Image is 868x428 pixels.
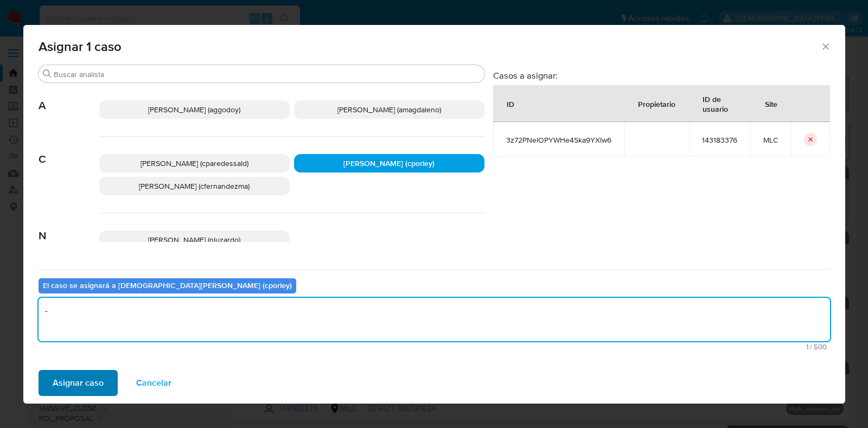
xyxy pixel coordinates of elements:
[506,135,611,145] span: 3z72PNelOPYWHe4Ska9YXlw6
[148,104,240,115] span: [PERSON_NAME] (aggodoy)
[39,137,99,166] span: C
[39,213,99,242] span: N
[294,154,484,173] div: [PERSON_NAME] (cporley)
[139,181,250,191] span: [PERSON_NAME] (cfernandezma)
[136,371,171,395] span: Cancelar
[42,343,827,350] span: Máximo 500 caracteres
[752,91,790,117] div: Site
[39,298,830,341] textarea: -
[763,135,778,145] span: MLC
[99,100,290,119] div: [PERSON_NAME] (aggodoy)
[122,370,186,396] button: Cancelar
[493,70,830,81] h3: Casos a asignar:
[43,280,292,291] b: El caso se asignará a [DEMOGRAPHIC_DATA][PERSON_NAME] (cporley)
[625,91,688,117] div: Propietario
[99,177,290,195] div: [PERSON_NAME] (cfernandezma)
[702,135,737,145] span: 143183376
[54,69,480,79] input: Buscar analista
[690,86,750,122] div: ID de usuario
[43,69,52,78] button: Buscar
[148,234,240,245] span: [PERSON_NAME] (nluzardo)
[39,83,99,112] span: A
[39,40,821,53] span: Asignar 1 caso
[294,100,484,119] div: [PERSON_NAME] (amagdaleno)
[53,371,104,395] span: Asignar caso
[23,25,845,404] div: assign-modal
[820,41,830,51] button: Cerrar ventana
[99,231,290,249] div: [PERSON_NAME] (nluzardo)
[39,370,118,396] button: Asignar caso
[337,104,441,115] span: [PERSON_NAME] (amagdaleno)
[99,154,290,173] div: [PERSON_NAME] (cparedessald)
[343,158,435,169] span: [PERSON_NAME] (cporley)
[804,133,817,146] button: icon-button
[141,158,248,169] span: [PERSON_NAME] (cparedessald)
[494,91,527,117] div: ID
